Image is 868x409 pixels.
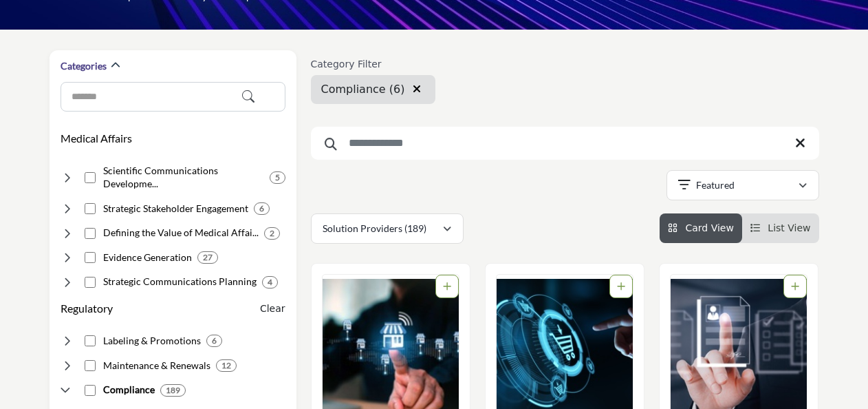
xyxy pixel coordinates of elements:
li: List View [742,213,819,243]
div: 2 Results For Defining the Value of Medical Affairs [264,227,280,240]
b: 27 [203,253,213,262]
div: 5 Results For Scientific Communications Development [270,171,285,184]
h4: Labeling & Promotions: Determining safe product use specifications and claims. [103,334,201,348]
span: Compliance (6) [321,83,405,96]
input: Select Evidence Generation checkbox [85,252,96,263]
b: 5 [275,173,280,182]
a: Add To List [791,281,799,292]
span: List View [768,222,810,233]
button: Solution Providers (189) [311,213,464,244]
p: Featured [696,178,735,192]
h4: Maintenance & Renewals: Maintaining marketing authorizations and safety reporting. [103,359,210,373]
buton: Clear [260,302,285,316]
input: Search Keyword [311,127,819,160]
input: Select Strategic Stakeholder Engagement checkbox [85,203,96,214]
h4: Defining the Value of Medical Affairs [103,226,259,240]
div: 6 Results For Labeling & Promotions [206,335,222,347]
a: View Card [668,222,734,233]
div: 4 Results For Strategic Communications Planning [262,276,278,289]
h4: Scientific Communications Development: Creating scientific content showcasing clinical evidence. [103,164,264,191]
b: 6 [212,336,217,346]
b: 6 [259,204,264,213]
h4: Strategic Communications Planning: Developing publication plans demonstrating product benefits an... [103,275,257,289]
input: Select Compliance checkbox [85,385,96,396]
h6: Category Filter [311,59,435,70]
div: 6 Results For Strategic Stakeholder Engagement [254,202,270,215]
li: Card View [660,213,742,243]
a: Add To List [617,281,625,292]
input: Select Labeling & Promotions checkbox [85,335,96,346]
div: 189 Results For Compliance [160,384,186,397]
input: Select Defining the Value of Medical Affairs checkbox [85,228,96,239]
button: Medical Affairs [61,130,132,147]
b: 4 [268,277,272,287]
div: 27 Results For Evidence Generation [197,251,218,264]
h2: Categories [61,59,107,73]
div: 12 Results For Maintenance & Renewals [216,359,237,372]
b: 189 [166,386,180,395]
p: Solution Providers (189) [323,222,426,235]
button: Regulatory [61,300,113,317]
b: 12 [221,361,231,370]
h4: Compliance: Local and global regulatory compliance. [103,383,155,397]
input: Select Maintenance & Renewals checkbox [85,360,96,371]
b: 2 [270,229,274,238]
input: Select Scientific Communications Development checkbox [85,172,96,183]
button: Featured [666,170,819,200]
input: Select Strategic Communications Planning checkbox [85,277,96,288]
a: View List [750,222,811,233]
h4: Strategic Stakeholder Engagement: Interacting with key opinion leaders and advocacy partners. [103,202,248,216]
span: Card View [685,222,733,233]
input: Search Category [61,82,285,112]
h4: Evidence Generation: Research to support clinical and economic value claims. [103,251,192,264]
a: Add To List [443,281,451,292]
